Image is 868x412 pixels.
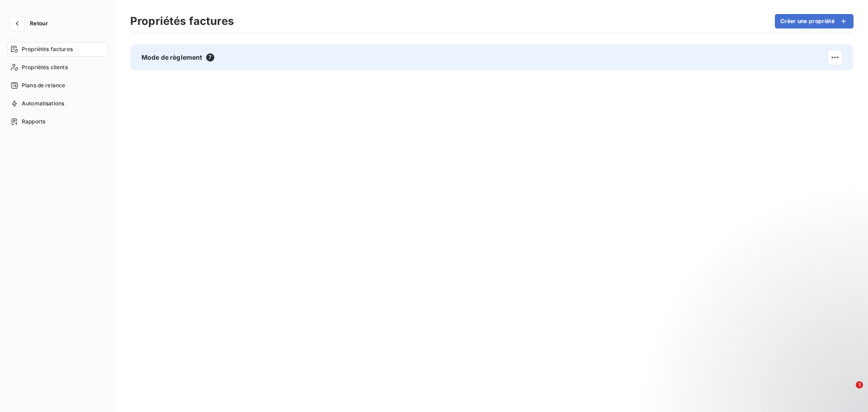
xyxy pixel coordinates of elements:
[30,21,48,26] span: Retour
[687,324,868,388] iframe: Intercom notifications message
[22,63,68,71] span: Propriétés clients
[7,96,108,111] a: Automatisations
[142,53,203,62] span: Mode de règlement
[856,381,863,388] span: 1
[7,78,108,93] a: Plans de relance
[22,81,65,90] span: Plans de relance
[130,13,234,29] h3: Propriétés factures
[7,16,55,31] button: Retour
[7,60,108,75] a: Propriétés clients
[22,45,73,53] span: Propriétés factures
[22,118,45,126] span: Rapports
[837,381,859,403] iframe: Intercom live chat
[7,114,108,129] a: Rapports
[7,42,108,57] a: Propriétés factures
[775,14,854,28] button: Créer une propriété
[206,53,214,62] span: 7
[22,99,64,108] span: Automatisations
